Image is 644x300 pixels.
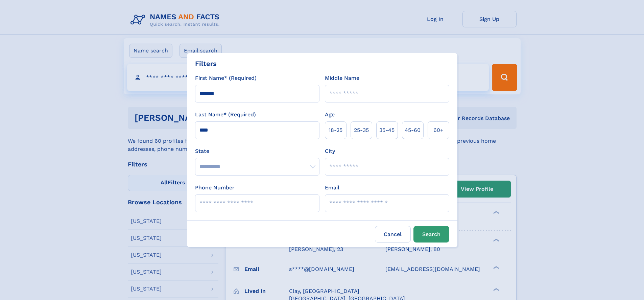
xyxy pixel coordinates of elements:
[325,111,335,119] label: Age
[433,126,444,134] span: 60+
[195,59,217,69] div: Filters
[325,74,359,82] label: Middle Name
[354,126,369,134] span: 25‑35
[325,147,335,155] label: City
[379,126,395,134] span: 35‑45
[195,74,257,82] label: First Name* (Required)
[195,111,256,119] label: Last Name* (Required)
[405,126,421,134] span: 45‑60
[195,184,235,192] label: Phone Number
[195,147,319,155] label: State
[329,126,342,134] span: 18‑25
[325,184,339,192] label: Email
[413,226,449,243] button: Search
[375,226,411,243] label: Cancel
